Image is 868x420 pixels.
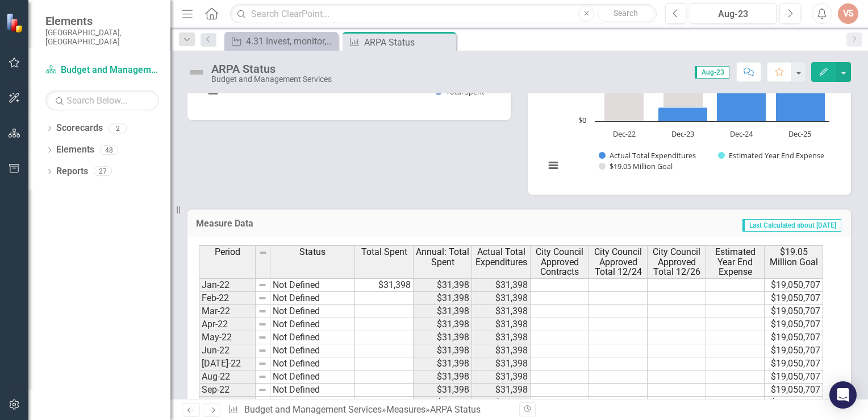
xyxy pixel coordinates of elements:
td: $31,398 [472,318,531,331]
td: Not Defined [270,292,355,305]
span: City Council Approved Contracts [533,247,586,277]
span: Actual Total Expenditures [474,247,528,267]
text: Dec-25 [788,129,811,139]
button: Search [597,6,654,22]
td: $19,050,707 [765,397,823,410]
img: 8DAGhfEEPCf229AAAAAElFTkSuQmCC [258,320,267,329]
div: Open Intercom Messenger [829,381,857,409]
td: $31,398 [472,278,531,292]
path: Dec-25, 9,859,443.75. Actual Total Expenditures. [776,79,825,122]
td: Not Defined [270,331,355,344]
td: $31,398 [414,384,472,397]
text: $0 [578,115,586,125]
img: 8DAGhfEEPCf229AAAAAElFTkSuQmCC [258,346,267,355]
td: $31,398 [472,384,531,397]
span: $19.05 Million Goal [767,247,820,267]
td: $19,050,707 [765,357,823,370]
img: 8DAGhfEEPCf229AAAAAElFTkSuQmCC [258,333,267,342]
div: Budget and Management Services [211,75,332,84]
td: Apr-22 [199,318,256,331]
button: VS [838,3,858,24]
span: Estimated Year End Expense [708,247,762,277]
td: Not Defined [270,344,355,357]
img: ClearPoint Strategy [5,12,26,33]
td: Not Defined [270,278,355,292]
td: Sep-22 [199,384,256,397]
img: 8DAGhfEEPCf229AAAAAElFTkSuQmCC [258,294,267,303]
td: Feb-22 [199,292,256,305]
h3: Measure Data [196,219,432,229]
div: 48 [100,145,118,155]
td: Not Defined [270,397,355,410]
span: Elements [45,14,159,28]
img: 8DAGhfEEPCf229AAAAAElFTkSuQmCC [258,398,267,407]
td: $19,050,707 [765,331,823,344]
button: Show $19.05 Million Goal [599,161,674,171]
td: Jun-22 [199,344,256,357]
div: ARPA Status [430,404,481,415]
span: Annual: Total Spent [416,247,469,267]
td: Aug-22 [199,370,256,384]
text: Dec-24 [730,129,753,139]
text: Dec-23 [671,129,694,139]
button: Show Actual Total Expenditures [599,150,696,160]
a: Elements [56,143,94,157]
td: $31,398 [414,318,472,331]
td: $31,398 [414,305,472,318]
img: 8DAGhfEEPCf229AAAAAElFTkSuQmCC [258,281,267,290]
div: 2 [108,123,127,133]
td: $31,398 [472,357,531,370]
td: $19,050,707 [765,344,823,357]
span: City Council Approved Total 12/26 [650,247,703,277]
td: $31,398 [472,331,531,344]
td: May-22 [199,331,256,344]
td: Jan-22 [199,278,256,292]
button: Show Estimated Year End Expense [718,150,825,160]
td: Not Defined [270,357,355,370]
td: Not Defined [270,370,355,384]
td: $31,398 [414,397,472,410]
td: $31,398 [414,278,472,292]
td: $31,398 [414,344,472,357]
input: Search ClearPoint... [230,4,657,24]
path: Dec-22, 31,398. Actual Total Expenditures. [600,121,648,122]
td: Oct-22 [199,397,256,410]
td: $31,398 [472,292,531,305]
td: $19,050,707 [765,318,823,331]
a: 4.31 Invest, monitor, and evaluate recovery and renewal resources [227,34,335,48]
a: Scorecards [56,122,103,135]
td: $19,050,707 [765,384,823,397]
path: Dec-24, 7,720,672.09. Actual Total Expenditures. [717,88,766,122]
path: Dec-23, 3,191,324. Actual Total Expenditures. [658,108,708,122]
a: Budget and Management Services [244,404,382,415]
span: Search [614,9,638,18]
img: 8DAGhfEEPCf229AAAAAElFTkSuQmCC [258,307,267,316]
img: 8DAGhfEEPCf229AAAAAElFTkSuQmCC [258,248,268,257]
small: [GEOGRAPHIC_DATA], [GEOGRAPHIC_DATA] [45,28,159,47]
td: $31,398 [414,331,472,344]
span: Status [299,247,325,257]
img: 8DAGhfEEPCf229AAAAAElFTkSuQmCC [258,359,267,368]
span: City Council Approved Total 12/24 [591,247,645,277]
td: [DATE]-22 [199,357,256,370]
button: View chart menu, ARPA Progress (Contracts by 2024 and Expenditures by 2026) [545,158,561,174]
span: Last Calculated about [DATE] [742,219,841,232]
span: Total Spent [361,247,407,257]
g: Actual Total Expenditures, bar series 1 of 3 with 4 bars. [600,79,825,122]
img: 8DAGhfEEPCf229AAAAAElFTkSuQmCC [258,372,267,381]
img: 8DAGhfEEPCf229AAAAAElFTkSuQmCC [258,385,267,394]
div: 27 [94,167,112,176]
div: » » [228,403,511,417]
td: $19,050,707 [765,305,823,318]
td: $19,050,707 [765,292,823,305]
td: Not Defined [270,384,355,397]
div: Aug-23 [694,7,773,21]
div: ARPA Status [364,35,453,50]
td: $31,398 [472,397,531,410]
td: $31,398 [472,370,531,384]
div: ARPA Status [211,63,332,75]
td: $19,050,707 [765,370,823,384]
span: Period [215,247,240,257]
td: Not Defined [270,318,355,331]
